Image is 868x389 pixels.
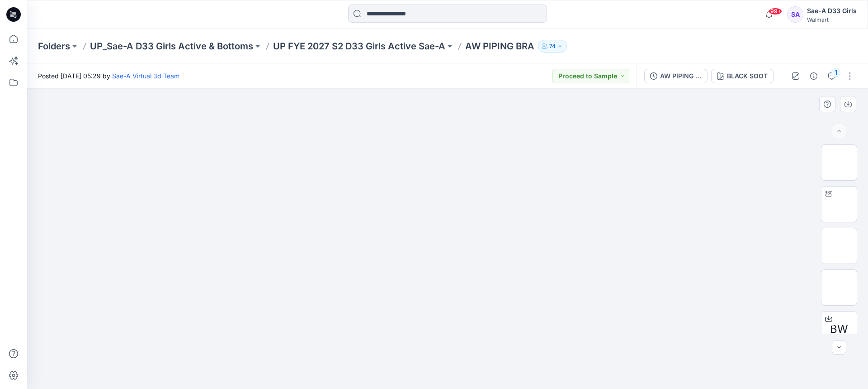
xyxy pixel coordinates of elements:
div: SA [787,6,803,23]
a: UP FYE 2027 S2 D33 Girls Active Sae-A [273,40,445,53]
a: UP_Sae-A D33 Girls Active & Bottoms [90,40,253,53]
a: Folders [38,40,70,53]
div: Walmart [807,16,857,23]
button: 1 [825,69,839,83]
div: AW PIPING BRA_Turn back hem Version [660,71,702,81]
p: 74 [549,41,556,51]
a: Sae-A Virtual 3d Team [112,72,179,80]
div: Sae-A D33 Girls [807,5,857,16]
p: AW PIPING BRA [465,40,534,53]
div: BLACK SOOT [727,71,768,81]
button: 74 [538,40,567,53]
span: BW [830,321,848,337]
span: Posted [DATE] 05:29 by [38,71,179,81]
button: Details [807,69,821,83]
div: 1 [831,68,840,77]
button: AW PIPING BRA_Turn back hem Version [644,69,708,83]
span: 99+ [769,8,782,15]
button: BLACK SOOT [711,69,774,83]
